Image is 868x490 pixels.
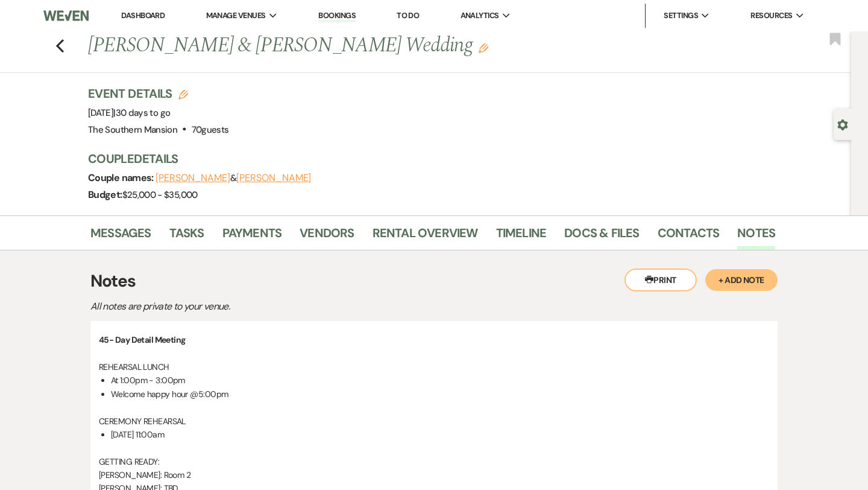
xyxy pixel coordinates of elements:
button: [PERSON_NAME] [156,173,230,183]
p: CEREMONY REHEARSAL [99,415,769,428]
h3: Couple Details [88,150,763,167]
span: Analytics [461,10,499,22]
li: Welcome happy hour @5:00pm [111,387,769,401]
button: Print [624,269,697,291]
a: Payments [222,223,282,250]
span: 70 guests [192,124,229,136]
span: [DATE] [88,107,170,119]
li: [DATE] 11:00am [111,428,769,441]
span: & [156,172,311,184]
li: At 1:00pm - 3:00pm [111,374,769,387]
strong: 45- Day Detail Meeting [99,334,186,345]
span: Resources [750,10,792,22]
a: Bookings [318,10,356,22]
a: Docs & Files [564,223,639,250]
span: The Southern Mansion [88,124,177,136]
span: Manage Venues [206,10,266,22]
img: Weven Logo [43,3,89,28]
span: Couple names: [88,171,156,184]
span: Budget: [88,188,122,201]
h3: Event Details [88,85,228,102]
a: Tasks [169,223,204,250]
span: | [113,107,170,119]
p: [PERSON_NAME]: Room 2 [99,468,769,482]
a: Rental Overview [373,223,478,250]
button: Open lead details [837,118,848,130]
button: + Add Note [705,269,778,291]
a: To Do [397,10,419,21]
a: Dashboard [121,10,165,21]
a: Contacts [658,223,720,250]
p: REHEARSAL LUNCH [99,360,769,374]
span: 30 days to go [116,107,171,119]
span: $25,000 - $35,000 [122,189,198,201]
a: Timeline [496,223,547,250]
a: Notes [737,223,775,250]
p: All notes are private to your venue. [90,299,512,314]
p: GETTING READY: [99,455,769,468]
button: Edit [479,42,488,53]
h1: [PERSON_NAME] & [PERSON_NAME] Wedding [88,31,628,60]
a: Messages [90,223,151,250]
a: Vendors [300,223,354,250]
span: Settings [664,10,698,22]
h3: Notes [90,269,778,294]
button: [PERSON_NAME] [236,173,311,183]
